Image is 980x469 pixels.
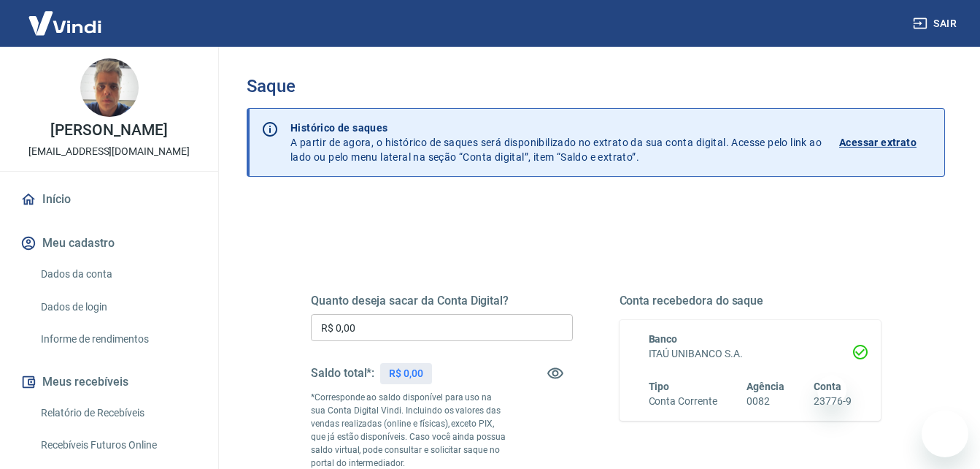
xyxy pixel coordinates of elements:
a: Recebíveis Futuros Online [35,430,201,460]
button: Sair [910,10,962,37]
h6: 0082 [746,394,784,409]
a: Relatório de Recebíveis [35,398,201,428]
button: Meu cadastro [18,227,201,259]
span: Banco [649,333,678,345]
img: Vindi [18,1,112,45]
iframe: Botão para abrir a janela de mensagens [922,411,968,457]
a: Informe de rendimentos [35,324,201,354]
p: A partir de agora, o histórico de saques será disponibilizado no extrato da sua conta digital. Ac... [290,121,822,164]
h3: Saque [247,76,945,96]
p: Acessar extrato [839,135,917,150]
span: Conta [814,381,841,392]
a: Acessar extrato [839,121,933,164]
h5: Quanto deseja sacar da Conta Digital? [311,294,573,308]
h5: Conta recebedora do saque [620,294,881,308]
button: Meus recebíveis [18,366,201,398]
h6: 23776-9 [814,394,852,409]
a: Dados de login [35,292,201,322]
a: Dados da conta [35,259,201,289]
p: R$ 0,00 [389,366,423,381]
iframe: Fechar mensagem [817,375,846,405]
span: Agência [746,381,784,392]
p: [PERSON_NAME] [50,123,167,138]
span: Tipo [649,381,670,392]
h5: Saldo total*: [311,366,374,381]
h6: Conta Corrente [649,394,717,409]
h6: ITAÚ UNIBANCO S.A. [649,346,852,362]
img: 97d0c327-30f2-43f6-89e6-8b2bc49c4ee8.jpeg [80,58,139,117]
p: [EMAIL_ADDRESS][DOMAIN_NAME] [28,144,190,159]
p: Histórico de saques [290,121,822,135]
a: Início [18,183,201,216]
